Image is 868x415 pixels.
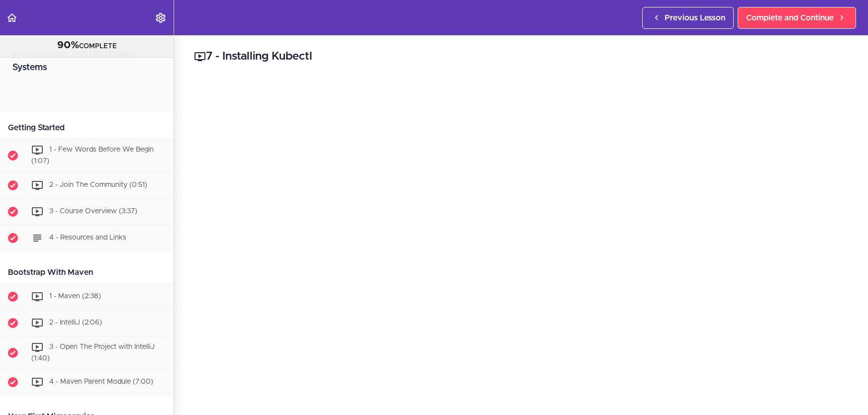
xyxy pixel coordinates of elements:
[49,319,102,326] span: 2 - IntelliJ (2:06)
[31,146,154,165] span: 1 - Few Words Before We Begin (1:07)
[6,12,18,24] svg: Back to course curriculum
[155,12,167,24] svg: Settings Menu
[665,12,725,24] span: Previous Lesson
[49,379,153,386] span: 4 - Maven Parent Module (7:00)
[57,40,79,50] span: 90%
[738,7,856,29] a: Complete and Continue
[12,39,161,52] div: COMPLETE
[31,343,155,362] span: 3 - Open The Project with IntelliJ (1:40)
[49,208,137,215] span: 3 - Course Overview (3:37)
[642,7,734,29] a: Previous Lesson
[49,181,147,188] span: 2 - Join The Community (0:51)
[49,293,101,300] span: 1 - Maven (2:38)
[49,234,126,241] span: 4 - Resources and Links
[746,12,834,24] span: Complete and Continue
[194,48,848,65] h2: 7 - Installing Kubectl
